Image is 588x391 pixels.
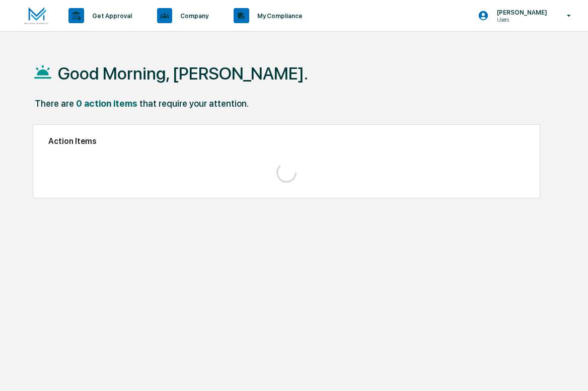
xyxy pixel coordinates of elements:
[24,7,48,25] img: logo
[35,98,74,109] div: There are
[58,63,308,84] h1: Good Morning, [PERSON_NAME].
[172,12,213,20] p: Company
[84,12,137,20] p: Get Approval
[48,136,525,146] h2: Action Items
[489,16,552,23] p: Users
[76,98,137,109] div: 0 action items
[249,12,308,20] p: My Compliance
[489,9,552,16] p: [PERSON_NAME]
[139,98,249,109] div: that require your attention.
